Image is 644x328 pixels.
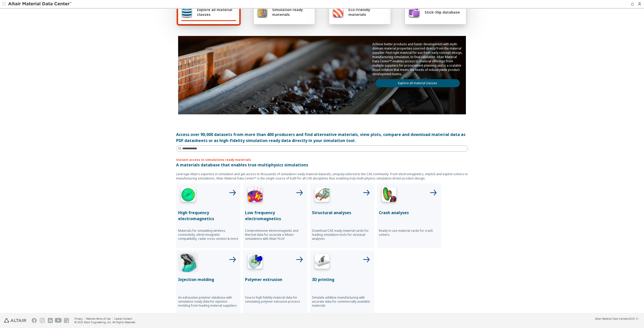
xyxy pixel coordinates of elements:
span: Simulation ready materials [272,7,312,17]
p: Download CAE ready material cards for leading simulation tools for structual analyses [312,229,372,241]
img: 3D Printing Icon [312,252,332,272]
img: Polymer Extrusion Icon [245,252,265,272]
p: Ready to use material cards for crash solvers [379,229,439,237]
button: 3D Printing Icon3D printingSimulate additive manufacturing with accurate data for commercially av... [310,250,374,315]
p: Comprehensive electromagnetic and thermal data for accurate e-Motor simulations with Altair FLUX [245,229,305,241]
a: Privacy [74,317,83,320]
button: Low Frequency IconLow frequency electromagneticsComprehensive electromagnetic and thermal data fo... [243,183,307,248]
button: Polymer Extrusion IconPolymer extrusionSource high fidelity material data for simulating polymer ... [243,250,307,315]
img: Low Frequency Icon [245,185,265,206]
p: Source high fidelity material data for simulating polymer extrusion process [245,296,305,304]
a: Cookie Consent [114,317,132,320]
p: Injection molding [178,276,238,283]
div: (v2025.1) [595,317,638,320]
p: High frequency electromagnetics [178,210,238,222]
img: Injection Molding Icon [178,252,198,272]
a: Website Terms of Use [86,317,110,320]
div: © 2025 Altair Engineering, Inc. All Rights Reserved. [74,320,136,324]
img: Simulation ready materials [257,6,268,18]
span: Altair Material Data Center [595,317,627,320]
p: Instant access to simulations ready materials [176,158,468,162]
img: Altair Engineering [4,318,26,323]
button: High Frequency IconHigh frequency electromagneticsMaterials for simulating wireless connectivity,... [176,183,240,248]
button: Crash Analyses IconCrash analysesReady to use material cards for crash solvers [377,183,441,248]
span: Stick-Slip database [425,10,460,15]
p: Crash analyses [379,210,439,216]
img: Structural Analyses Icon [312,185,332,206]
p: Low frequency electromagnetics [245,210,305,222]
img: High Frequency Icon [178,185,198,206]
img: Explore all material classes [181,6,192,18]
span: Eco-Friendly materials [348,7,387,17]
p: Simulate additive manufacturing with accurate data for commercially available materials [312,296,372,308]
p: Polymer extrusion [245,276,305,283]
span: Explore all material classes [197,7,236,17]
button: Injection Molding IconInjection moldingAn exhaustive polymer database with simulation ready data ... [176,250,240,315]
a: Explore all material classes [375,79,460,87]
p: Leverage Altair’s expertise in simulation and get access to thousands of simulation ready materia... [176,172,468,180]
p: Materials for simulating wireless connectivity, electromagnetic compatibility, radar cross sectio... [178,229,238,241]
img: Altair Material Data Center [8,2,72,7]
p: An exhaustive polymer database with simulation ready data for injection molding from leading mate... [178,296,238,308]
p: 3D printing [312,276,372,283]
img: Stick-Slip database [408,6,420,18]
p: A materials database that enables true multiphysics simulations [176,162,468,168]
div: Access over 90,000 datasets from more than 400 producers and find alternative materials, view plo... [176,131,468,144]
img: Crash Analyses Icon [379,185,399,206]
p: Achieve better products and faster development with multi-domain material properties sourced dire... [372,42,463,76]
img: Eco-Friendly materials [332,6,344,18]
p: Structural analyses [312,210,372,216]
button: Structural Analyses IconStructural analysesDownload CAE ready material cards for leading simulati... [310,183,374,248]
